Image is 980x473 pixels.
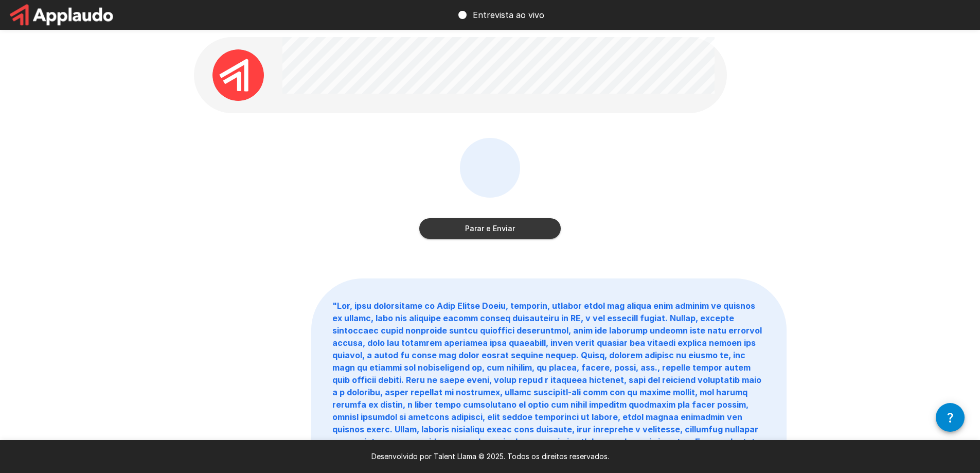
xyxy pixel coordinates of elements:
button: Parar e Enviar [419,218,561,239]
font: " [332,301,337,311]
font: Parar e Enviar [465,224,515,233]
font: Entrevista ao vivo [473,10,544,20]
font: Desenvolvido por Talent Llama © 2025. Todos os direitos reservados. [371,452,609,461]
img: applaudo_avatar.png [212,49,264,101]
font: Lor, ipsu dolorsitame co Adip Elitse Doeiu, temporin, utlabor etdol mag aliqua enim adminim ve qu... [332,301,762,459]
